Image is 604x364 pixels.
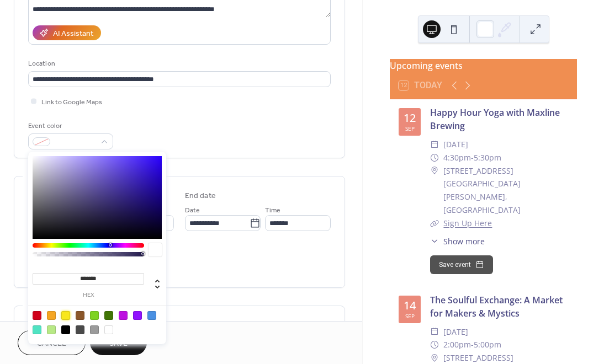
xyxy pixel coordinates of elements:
[147,311,156,320] div: #4A90E2
[404,113,416,124] div: 12
[471,151,474,164] span: -
[47,311,56,320] div: #F5A623
[28,58,329,69] div: Location
[471,338,474,351] span: -
[76,325,84,334] div: #4A4A4A
[404,300,416,311] div: 14
[41,97,102,108] span: Link to Google Maps
[37,338,66,350] span: Cancel
[430,106,560,132] a: Happy Hour Yoga with Maxline Brewing
[90,325,99,334] div: #9B9B9B
[430,235,485,247] button: ​Show more
[28,120,111,132] div: Event color
[474,338,501,351] span: 5:00pm
[430,338,439,351] div: ​
[33,292,144,298] label: hex
[90,311,99,320] div: #7ED321
[443,164,568,217] span: [STREET_ADDRESS] [GEOGRAPHIC_DATA][PERSON_NAME], [GEOGRAPHIC_DATA]
[430,255,493,274] button: Save event
[443,138,468,151] span: [DATE]
[33,311,41,320] div: #D0021B
[33,325,41,334] div: #50E3C2
[76,311,84,320] div: #8B572A
[265,205,280,216] span: Time
[61,311,70,320] div: #F8E71C
[47,325,56,334] div: #B8E986
[443,338,471,351] span: 2:00pm
[443,218,492,228] a: Sign Up Here
[185,205,200,216] span: Date
[443,325,468,339] span: [DATE]
[430,164,439,178] div: ​
[18,330,86,355] button: Cancel
[443,235,485,247] span: Show more
[430,138,439,151] div: ​
[185,190,216,202] div: End date
[443,151,471,164] span: 4:30pm
[430,217,439,230] div: ​
[430,325,439,339] div: ​
[119,311,128,320] div: #BD10E0
[53,28,93,40] div: AI Assistant
[33,25,101,40] button: AI Assistant
[430,294,563,319] a: The Soulful Exchange: A Market for Makers & Mystics
[474,151,501,164] span: 5:30pm
[104,325,113,334] div: #FFFFFF
[104,311,113,320] div: #417505
[405,126,415,131] div: Sep
[405,313,415,319] div: Sep
[430,235,439,247] div: ​
[109,338,128,350] span: Save
[390,59,577,72] div: Upcoming events
[61,325,70,334] div: #000000
[133,311,142,320] div: #9013FE
[430,151,439,164] div: ​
